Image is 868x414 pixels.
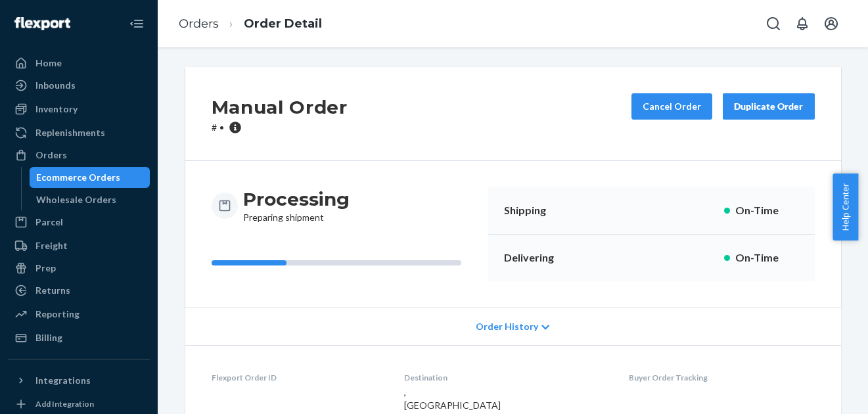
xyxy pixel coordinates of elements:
[35,374,91,387] div: Integrations
[8,280,150,301] a: Returns
[631,93,712,120] button: Cancel Order
[8,327,150,348] a: Billing
[14,17,70,30] img: Flexport logo
[168,5,332,43] ol: breadcrumbs
[8,75,150,96] a: Inbounds
[212,121,348,134] p: #
[30,189,150,210] a: Wholesale Orders
[35,262,56,275] div: Prep
[35,331,62,344] div: Billing
[244,16,322,31] a: Order Detail
[243,187,350,224] div: Preparing shipment
[8,258,150,279] a: Prep
[35,126,105,139] div: Replenishments
[219,122,224,133] span: •
[8,122,150,143] a: Replenishments
[629,372,815,383] dt: Buyer Order Tracking
[35,103,78,116] div: Inventory
[36,193,116,206] div: Wholesale Orders
[504,203,579,218] p: Shipping
[8,212,150,233] a: Parcel
[35,216,63,229] div: Parcel
[35,79,76,92] div: Inbounds
[404,372,608,383] dt: Destination
[734,100,804,113] div: Duplicate Order
[504,250,579,265] p: Delivering
[179,16,219,31] a: Orders
[735,250,799,265] p: On-Time
[30,167,150,188] a: Ecommerce Orders
[476,320,538,333] span: Order History
[8,53,150,74] a: Home
[404,386,501,411] span: , [GEOGRAPHIC_DATA]
[8,145,150,166] a: Orders
[723,93,815,120] button: Duplicate Order
[212,93,348,121] h2: Manual Order
[818,11,844,37] button: Open account menu
[243,187,350,211] h3: Processing
[35,239,68,252] div: Freight
[36,171,120,184] div: Ecommerce Orders
[735,203,799,218] p: On-Time
[833,173,858,241] button: Help Center
[35,308,80,321] div: Reporting
[760,11,787,37] button: Open Search Box
[8,370,150,391] button: Integrations
[35,398,94,409] div: Add Integration
[35,57,62,70] div: Home
[8,235,150,256] a: Freight
[124,11,150,37] button: Close Navigation
[8,99,150,120] a: Inventory
[8,304,150,325] a: Reporting
[8,396,150,412] a: Add Integration
[35,149,67,162] div: Orders
[35,284,70,297] div: Returns
[212,372,384,383] dt: Flexport Order ID
[789,11,815,37] button: Open notifications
